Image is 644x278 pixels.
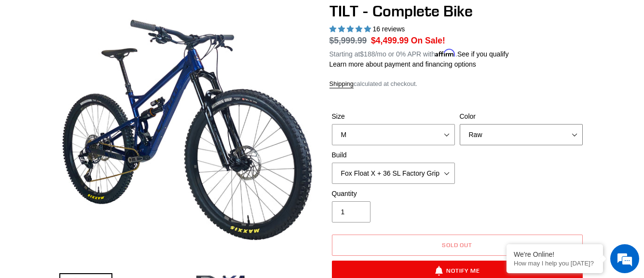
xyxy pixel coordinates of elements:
span: $4,499.99 [371,36,409,45]
label: Build [332,150,455,160]
div: Minimize live chat window [158,5,181,28]
div: Chat with us now [65,54,177,67]
button: Sold out [332,235,583,256]
div: We're Online! [514,250,596,258]
p: Starting at /mo or 0% APR with . [329,47,509,59]
label: Size [332,111,455,122]
span: On Sale! [411,34,445,47]
h1: TILT - Complete Bike [329,2,585,20]
s: $5,999.99 [329,36,367,45]
span: 5.00 stars [329,25,373,33]
a: Shipping [329,80,354,88]
span: Sold out [442,241,473,249]
span: We're online! [56,80,133,177]
a: Learn more about payment and financing options [329,60,476,68]
div: Navigation go back [11,53,25,68]
div: calculated at checkout. [329,79,585,89]
img: d_696896380_company_1647369064580_696896380 [31,48,55,72]
label: Color [460,111,583,122]
label: Quantity [332,189,455,199]
span: 16 reviews [372,25,405,33]
span: Affirm [435,49,455,57]
textarea: Type your message and hit 'Enter' [5,180,184,214]
span: $188 [360,50,375,58]
p: How may I help you today? [514,260,596,267]
a: See if you qualify - Learn more about Affirm Financing (opens in modal) [457,50,509,58]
